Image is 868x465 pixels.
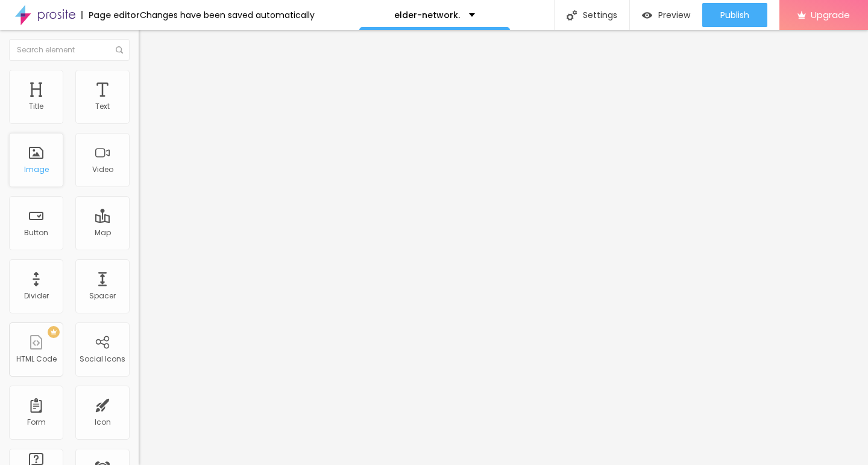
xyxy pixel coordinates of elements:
p: elder-network. [394,11,460,19]
div: Changes have been saved automatically [140,11,315,19]
div: Map [95,229,111,237]
div: Video [92,165,113,174]
span: Publish [720,10,749,20]
div: Title [29,102,43,111]
img: Icone [567,10,577,20]
div: Page editor [81,11,140,19]
div: Social Icons [80,355,125,363]
div: Text [95,102,110,111]
button: Preview [630,3,702,27]
img: Icone [116,46,123,54]
div: Spacer [89,292,116,300]
div: HTML Code [16,355,57,363]
div: Divider [24,292,49,300]
div: Icon [95,418,111,427]
div: Form [27,418,46,427]
div: Image [24,165,49,174]
input: Search element [9,39,130,61]
span: Upgrade [811,10,850,20]
div: Button [24,229,48,237]
img: view-1.svg [642,10,652,20]
button: Publish [702,3,767,27]
span: Preview [658,10,690,20]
